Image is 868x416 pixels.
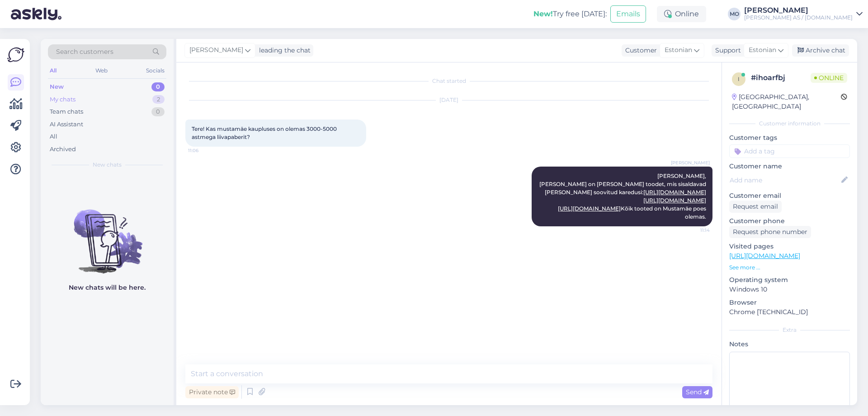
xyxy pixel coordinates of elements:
[50,120,83,129] div: AI Assistant
[729,120,850,128] div: Customer information
[729,242,850,251] p: Visited pages
[729,162,850,171] p: Customer name
[749,45,776,55] span: Estonian
[729,191,850,201] p: Customer email
[686,388,709,396] span: Send
[729,201,782,213] div: Request email
[712,46,741,55] div: Support
[729,275,850,285] p: Operating system
[643,197,706,204] a: [URL][DOMAIN_NAME]
[255,46,311,55] div: leading the chat
[189,45,243,55] span: [PERSON_NAME]
[185,77,712,85] div: Chat started
[185,386,239,398] div: Private note
[56,47,113,57] span: Search customers
[665,45,692,55] span: Estonian
[192,125,338,140] span: Tere! Kas mustamäe kaupluses on olemas 3000-5000 astmega liivapaberit?
[533,9,607,19] div: Try free [DATE]:
[50,82,64,91] div: New
[50,95,75,104] div: My chats
[152,95,165,104] div: 2
[94,65,109,77] div: Web
[744,14,853,21] div: [PERSON_NAME] AS / [DOMAIN_NAME]
[533,10,553,18] b: New!
[41,193,174,275] img: No chats
[751,72,811,83] div: # ihoarfbj
[744,7,853,14] div: [PERSON_NAME]
[728,8,741,20] div: MO
[729,339,850,349] p: Notes
[50,145,76,154] div: Archived
[729,226,811,238] div: Request phone number
[48,65,58,77] div: All
[729,307,850,317] p: Chrome [TECHNICAL_ID]
[729,298,850,307] p: Browser
[610,5,646,23] button: Emails
[185,96,712,104] div: [DATE]
[151,82,165,91] div: 0
[729,252,800,260] a: [URL][DOMAIN_NAME]
[151,107,165,116] div: 0
[729,216,850,226] p: Customer phone
[811,73,847,83] span: Online
[792,44,849,57] div: Archive chat
[729,285,850,294] p: Windows 10
[729,263,850,272] p: See more ...
[729,144,850,158] input: Add a tag
[643,189,706,196] a: [URL][DOMAIN_NAME]
[744,7,863,21] a: [PERSON_NAME][PERSON_NAME] AS / [DOMAIN_NAME]
[657,6,706,22] div: Online
[93,161,122,169] span: New chats
[50,132,57,141] div: All
[558,205,621,212] a: [URL][DOMAIN_NAME]
[622,46,657,55] div: Customer
[729,326,850,334] div: Extra
[738,76,740,82] span: i
[7,46,24,63] img: Askly Logo
[729,133,850,143] p: Customer tags
[50,107,83,116] div: Team chats
[144,65,166,77] div: Socials
[671,159,710,166] span: [PERSON_NAME]
[69,283,146,292] p: New chats will be here.
[676,227,710,234] span: 11:14
[188,147,222,154] span: 11:06
[730,175,840,185] input: Add name
[732,92,841,111] div: [GEOGRAPHIC_DATA], [GEOGRAPHIC_DATA]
